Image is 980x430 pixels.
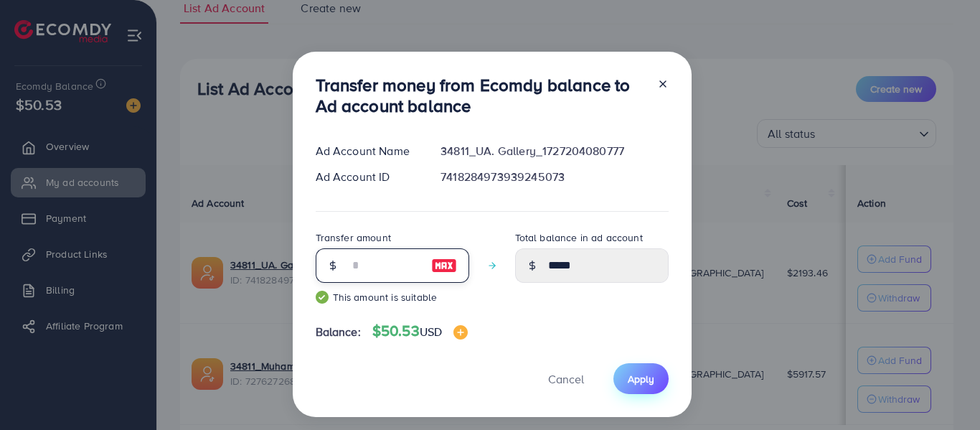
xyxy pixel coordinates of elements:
[316,324,361,340] span: Balance:
[316,291,329,304] img: guide
[429,143,679,159] div: 34811_UA. Gallery_1727204080777
[453,325,468,340] img: image
[530,363,602,394] button: Cancel
[628,372,654,386] span: Apply
[316,230,391,245] label: Transfer amount
[919,365,969,419] iframe: Chat
[548,371,584,387] span: Cancel
[420,324,442,340] span: USD
[304,143,430,159] div: Ad Account Name
[316,290,469,304] small: This amount is suitable
[429,169,679,185] div: 7418284973939245073
[515,230,643,245] label: Total balance in ad account
[613,363,669,394] button: Apply
[431,257,457,274] img: image
[316,75,646,116] h3: Transfer money from Ecomdy balance to Ad account balance
[372,322,468,340] h4: $50.53
[304,169,430,185] div: Ad Account ID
